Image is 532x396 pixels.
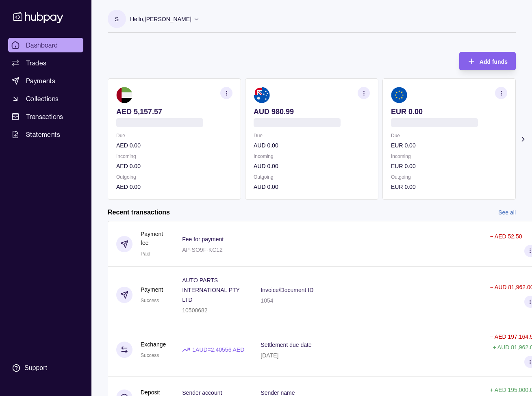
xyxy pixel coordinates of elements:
[108,208,170,217] h2: Recent transactions
[8,38,83,52] a: Dashboard
[391,87,407,103] img: eu
[141,285,163,294] p: Payment
[261,297,273,304] p: 1054
[141,229,166,247] p: Payment fee
[391,152,507,161] p: Incoming
[8,74,83,88] a: Payments
[141,353,159,358] span: Success
[115,15,119,24] p: S
[141,340,166,349] p: Exchange
[141,251,150,257] span: Paid
[498,208,516,217] a: See all
[8,109,83,124] a: Transactions
[391,173,507,182] p: Outgoing
[26,76,55,86] span: Payments
[116,162,232,171] p: AED 0.00
[254,182,370,191] p: AUD 0.00
[261,342,311,348] p: Settlement due date
[116,131,232,140] p: Due
[254,173,370,182] p: Outgoing
[26,130,60,139] span: Statements
[141,298,159,303] span: Success
[391,141,507,150] p: EUR 0.00
[254,162,370,171] p: AUD 0.00
[391,131,507,140] p: Due
[182,236,224,242] p: Fee for payment
[116,152,232,161] p: Incoming
[391,182,507,191] p: EUR 0.00
[24,364,47,372] div: Support
[261,390,295,396] p: Sender name
[192,345,244,354] p: 1 AUD = 2.40556 AED
[254,141,370,150] p: AUD 0.00
[26,40,58,50] span: Dashboard
[130,15,191,24] p: Hello, [PERSON_NAME]
[8,359,83,377] a: Support
[26,94,59,104] span: Collections
[480,58,508,65] span: Add funds
[116,87,132,103] img: ae
[182,247,223,253] p: AP-SO9F-KC12
[116,182,232,191] p: AED 0.00
[8,56,83,70] a: Trades
[261,352,278,359] p: [DATE]
[254,107,370,116] p: AUD 980.99
[254,131,370,140] p: Due
[391,107,507,116] p: EUR 0.00
[8,127,83,142] a: Statements
[116,107,232,116] p: AED 5,157.57
[116,141,232,150] p: AED 0.00
[182,277,239,303] p: AUTO PARTS INTERNATIONAL PTY LTD
[261,287,313,293] p: Invoice/Document ID
[459,52,516,70] button: Add funds
[254,152,370,161] p: Incoming
[116,173,232,182] p: Outgoing
[490,233,522,240] p: − AED 52.50
[391,162,507,171] p: EUR 0.00
[8,91,83,106] a: Collections
[26,112,63,121] span: Transactions
[254,87,270,103] img: au
[182,307,207,314] p: 10500682
[182,390,222,396] p: Sender account
[26,58,46,68] span: Trades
